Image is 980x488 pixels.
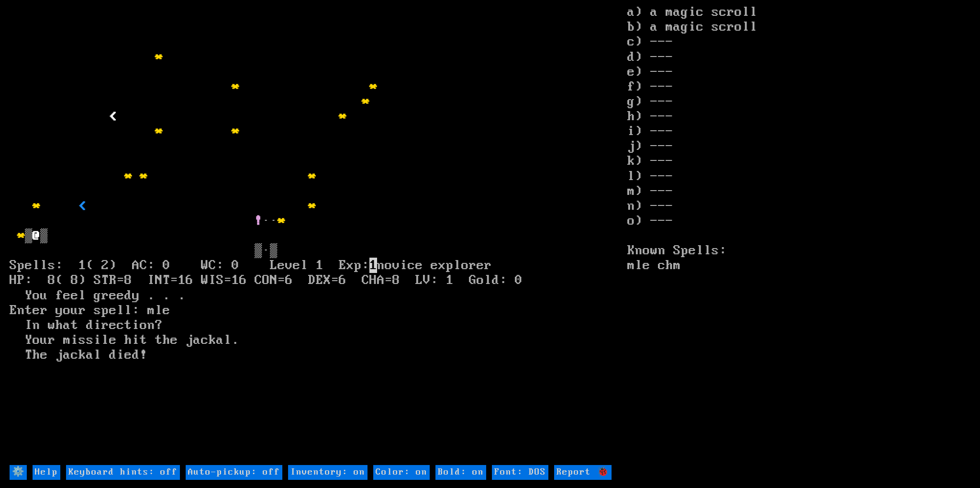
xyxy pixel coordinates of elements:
[33,228,40,243] font: @
[288,465,367,480] input: Inventory: on
[255,213,262,228] font: !
[109,109,117,124] font: <
[435,465,486,480] input: Bold: on
[10,5,627,464] larn: ·· ▒ ▒ ▒·▒ Spells: 1( 2) AC: 0 WC: 0 Level 1 Exp: novice explorer HP: 8( 8) STR=8 INT=16 WIS=16 C...
[78,198,86,214] font: <
[66,465,180,480] input: Keyboard hints: off
[33,465,60,480] input: Help
[186,465,282,480] input: Auto-pickup: off
[627,5,970,464] stats: a) a magic scroll b) a magic scroll c) --- d) --- e) --- f) --- g) --- h) --- i) --- j) --- k) --...
[554,465,612,480] input: Report 🐞
[373,465,430,480] input: Color: on
[492,465,548,480] input: Font: DOS
[10,465,27,480] input: ⚙️
[369,258,377,273] mark: 1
